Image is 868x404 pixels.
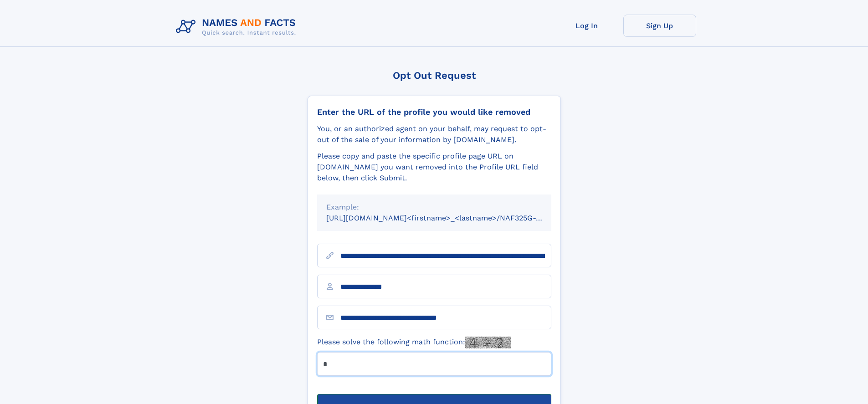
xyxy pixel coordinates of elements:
[326,202,542,213] div: Example:
[623,15,696,37] a: Sign Up
[317,337,511,348] label: Please solve the following math function:
[326,214,569,222] small: [URL][DOMAIN_NAME]<firstname>_<lastname>/NAF325G-xxxxxxxx
[550,15,623,37] a: Log In
[317,151,551,184] div: Please copy and paste the specific profile page URL on [DOMAIN_NAME] you want removed into the Pr...
[317,107,551,117] div: Enter the URL of the profile you would like removed
[308,70,561,81] div: Opt Out Request
[317,123,551,145] div: You, or an authorized agent on your behalf, may request to opt-out of the sale of your informatio...
[172,15,303,39] img: Logo Names and Facts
